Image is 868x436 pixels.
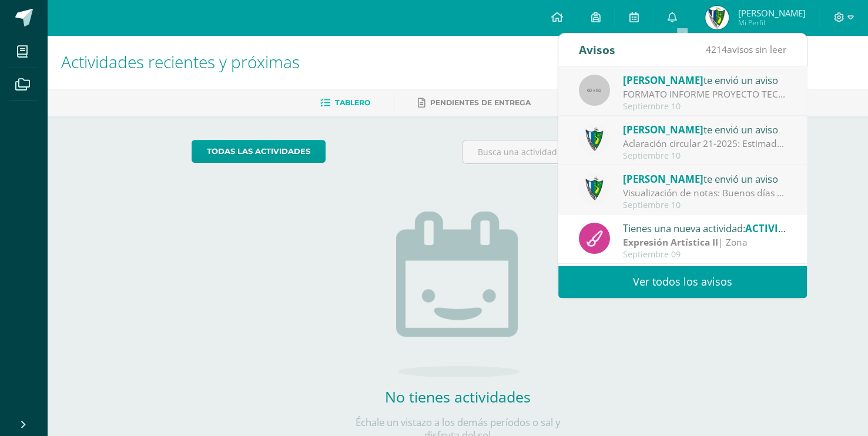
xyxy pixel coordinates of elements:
div: Septiembre 10 [623,200,786,210]
div: Aclaración circular 21-2025: Estimados padres y estudiantes, es un gusto saludarlos. Únicamente c... [623,137,786,150]
h2: No tienes actividades [340,387,575,407]
div: Visualización de notas: Buenos días estimados padres y estudiantes, es un gusto saludarlos. Por e... [623,186,786,200]
span: Pendientes de entrega [430,98,531,107]
img: 9f174a157161b4ddbe12118a61fed988.png [579,124,610,155]
a: Ver todos los avisos [558,266,807,298]
div: | Zona [623,236,786,249]
img: 60x60 [579,75,610,106]
a: Pendientes de entrega [418,93,531,112]
input: Busca una actividad próxima aquí... [463,140,723,163]
img: no_activities.png [396,212,520,377]
span: 4214 [706,43,727,56]
a: todas las Actividades [192,140,326,163]
div: te envió un aviso [623,122,786,137]
div: Septiembre 10 [623,151,786,161]
span: Tablero [335,98,370,107]
span: [PERSON_NAME] [623,73,703,87]
div: Tienes una nueva actividad: [623,220,786,236]
img: 2eea02dcb7ac577344e14924ac1713b7.png [705,6,729,29]
span: Actividades recientes y próximas [61,51,300,73]
span: avisos sin leer [706,43,786,56]
a: Tablero [320,93,370,112]
span: [PERSON_NAME] [623,172,703,186]
strong: Expresión Artística II [623,236,718,249]
div: FORMATO INFORME PROYECTO TECNOLÓGICO: Alumnos Graduandos: Por este medio se adjunta el formato en... [623,88,786,101]
div: te envió un aviso [623,171,786,186]
span: [PERSON_NAME] [623,123,703,136]
div: Septiembre 09 [623,250,786,260]
span: ACTIVIDAD [745,222,799,235]
span: Mi Perfil [738,18,805,28]
div: te envió un aviso [623,72,786,88]
img: 9f174a157161b4ddbe12118a61fed988.png [579,173,610,204]
div: Avisos [579,33,615,66]
div: Septiembre 10 [623,102,786,112]
span: [PERSON_NAME] [738,7,805,19]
